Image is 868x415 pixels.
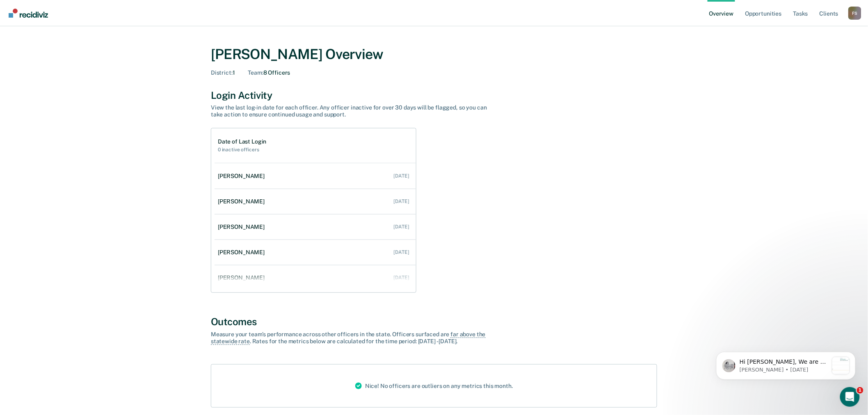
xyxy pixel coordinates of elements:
div: [PERSON_NAME] [218,249,268,256]
div: [DATE] [394,249,409,255]
div: [DATE] [394,224,409,230]
div: [DATE] [394,173,409,179]
p: Message from Kim, sent 2w ago [36,31,124,38]
span: District : [211,69,233,76]
div: Outcomes [211,316,657,328]
h1: Date of Last Login [218,138,266,145]
a: [PERSON_NAME] [DATE] [215,164,416,188]
div: F S [848,7,861,20]
div: View the last log-in date for each officer. Any officer inactive for over 30 days will be flagged... [211,104,498,118]
div: [PERSON_NAME] [218,198,268,205]
div: [PERSON_NAME] [218,274,268,281]
div: [DATE] [394,275,409,280]
div: [PERSON_NAME] [218,223,268,230]
span: 1 [857,387,863,394]
span: far above the statewide rate [211,331,486,345]
a: [PERSON_NAME] [DATE] [215,266,416,290]
iframe: Intercom notifications message [704,335,868,393]
div: [PERSON_NAME] [218,173,268,180]
span: Team : [248,69,263,76]
h2: 0 inactive officers [218,147,266,153]
div: 8 Officers [248,69,290,76]
a: [PERSON_NAME] [DATE] [215,241,416,264]
img: Recidiviz [9,9,48,18]
span: Hi [PERSON_NAME], We are so excited to announce a brand new feature: AI case note search! 📣 Findi... [36,23,124,233]
a: [PERSON_NAME] [DATE] [215,190,416,213]
div: [DATE] [394,198,409,204]
div: Nice! No officers are outliers on any metrics this month. [349,365,519,407]
a: [PERSON_NAME] [DATE] [215,215,416,239]
iframe: Intercom live chat [840,387,860,407]
div: Measure your team’s performance across other officer s in the state. Officer s surfaced are . Rat... [211,331,498,345]
div: [PERSON_NAME] Overview [211,46,657,63]
div: Login Activity [211,89,657,101]
div: 1 [211,69,235,76]
button: Profile dropdown button [848,7,861,20]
